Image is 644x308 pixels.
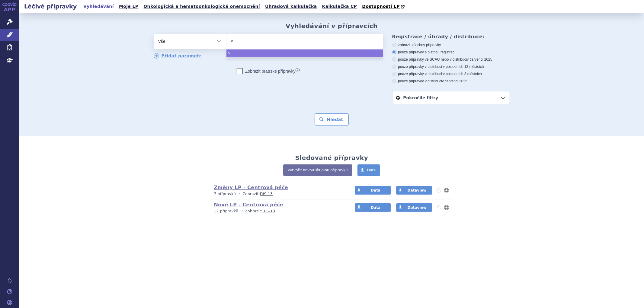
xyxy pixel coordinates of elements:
[237,68,300,74] label: Zobrazit bratrské přípravky
[444,187,450,194] button: nastavení
[214,209,344,214] p: Zobrazit:
[283,164,352,176] a: Vytvořit novou skupinu přípravků
[392,43,510,47] label: zobrazit všechny přípravky
[262,209,275,213] a: DIS-13
[444,204,450,211] button: nastavení
[442,79,467,83] span: v červenci 2025
[392,50,510,55] label: pouze přípravky s platnou registrací
[436,187,442,194] button: notifikace
[214,185,288,190] a: Změny LP - Centrová péče
[396,186,432,195] a: Dataview
[392,79,510,84] label: pouze přípravky v distribuci
[315,113,349,125] button: Hledat
[360,2,408,11] a: Dostupnosti LP
[214,209,239,213] span: 12 přípravků
[355,186,391,195] a: Data
[320,2,359,11] a: Kalkulačka CP
[436,204,442,211] button: notifikace
[371,205,380,210] span: Data
[263,2,319,11] a: Úhradová kalkulačka
[362,4,400,9] span: Dostupnosti LP
[286,22,378,30] h2: Vyhledávání v přípravcích
[214,202,284,208] a: Nové LP - Centrová péče
[214,192,236,196] span: 7 přípravků
[392,34,510,40] h3: Registrace / úhrady / distribuce:
[367,168,376,172] span: Data
[142,2,262,11] a: Onkologická a hematoonkologická onemocnění
[240,209,245,214] i: •
[392,64,510,69] label: pouze přípravky v distribuci v posledních 12 měsících
[408,205,427,210] span: Dataview
[237,192,243,197] i: •
[392,91,510,104] a: Pokročilé filtry
[396,203,432,212] a: Dataview
[371,188,380,192] span: Data
[355,203,391,212] a: Data
[154,53,202,59] a: Přidat parametr
[82,2,116,11] a: Vyhledávání
[117,2,140,11] a: Moje LP
[392,71,510,76] label: pouze přípravky v distribuci v posledních 3 měsících
[408,188,427,192] span: Dataview
[357,164,380,176] a: Data
[467,57,492,62] span: v červenci 2025
[226,49,383,57] li: v
[214,192,344,197] p: Zobrazit:
[296,68,300,72] abbr: (?)
[392,57,510,62] label: pouze přípravky ve SCAU nebo v distribuci
[295,154,368,161] h2: Sledované přípravky
[19,2,82,11] h2: Léčivé přípravky
[260,192,273,196] a: DIS-13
